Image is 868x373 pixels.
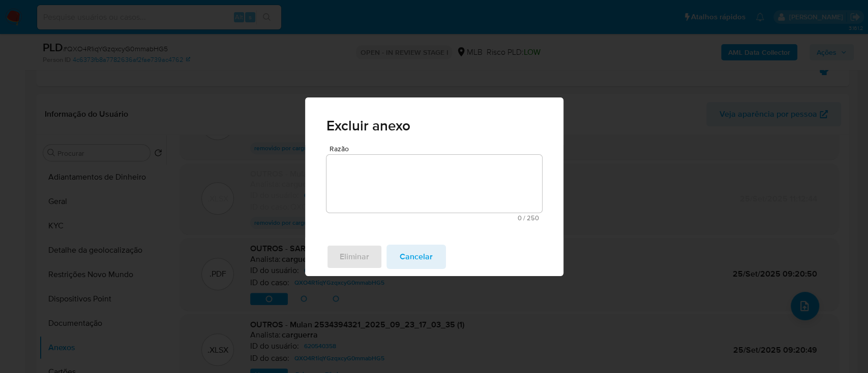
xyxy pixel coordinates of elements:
span: Máximo 250 caracteres [330,215,539,221]
span: Razão [330,145,545,153]
span: Excluir anexo [326,119,542,133]
span: Cancelar [400,246,433,268]
button: cancel.action [386,245,446,269]
div: Excluir anexo [305,97,563,276]
textarea: Razão [326,155,542,213]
